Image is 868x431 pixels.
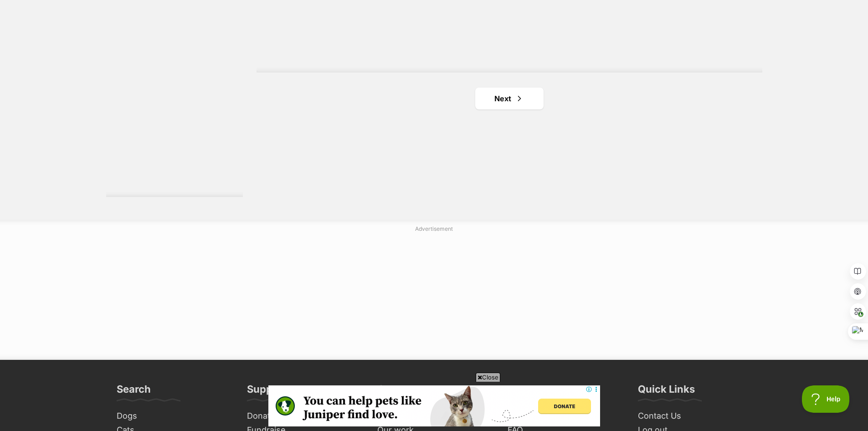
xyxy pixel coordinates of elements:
[113,409,234,423] a: Dogs
[802,385,850,413] iframe: Help Scout Beacon - Open
[634,409,755,423] a: Contact Us
[243,409,365,423] a: Donate
[213,237,655,351] iframe: Advertisement
[268,385,600,426] iframe: Advertisement
[476,373,500,382] span: Close
[638,383,695,401] h3: Quick Links
[247,383,287,401] h3: Support
[475,88,544,109] a: Next page
[117,383,151,401] h3: Search
[257,88,762,109] nav: Pagination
